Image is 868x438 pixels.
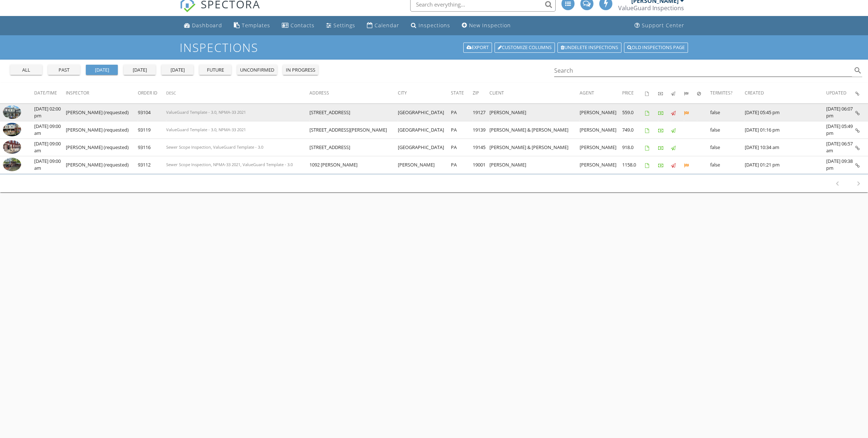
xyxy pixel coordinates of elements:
[34,83,66,103] th: Date/Time: Not sorted.
[202,67,228,74] div: future
[124,65,156,75] button: [DATE]
[451,121,473,138] td: PA
[745,121,826,138] td: [DATE] 01:16 pm
[451,90,464,96] span: State
[161,65,193,75] button: [DATE]
[451,138,473,156] td: PA
[489,90,504,96] span: Client
[138,156,166,173] td: 93112
[580,83,623,103] th: Agent: Not sorted.
[826,90,847,96] span: Updated
[745,138,826,156] td: [DATE] 10:34 am
[333,22,355,29] div: Settings
[745,83,826,103] th: Created: Not sorted.
[580,90,594,96] span: Agent
[375,22,399,29] div: Calendar
[622,104,645,121] td: 559.0
[66,104,138,121] td: [PERSON_NAME] (requested)
[127,67,153,74] div: [DATE]
[237,65,277,75] button: unconfirmed
[554,65,852,77] input: Search
[66,121,138,138] td: [PERSON_NAME] (requested)
[86,65,118,75] button: [DATE]
[199,65,231,75] button: future
[451,104,473,121] td: PA
[473,83,489,103] th: Zip: Not sorted.
[181,19,225,32] a: Dashboard
[138,104,166,121] td: 93104
[618,4,684,12] div: ValueGuard Inspections
[34,121,66,138] td: [DATE] 09:00 am
[469,22,511,29] div: New Inspection
[580,104,623,121] td: [PERSON_NAME]
[622,83,645,103] th: Price: Not sorted.
[495,43,555,53] a: Customize Columns
[419,22,450,29] div: Inspections
[710,121,745,138] td: false
[48,65,80,75] button: past
[697,83,710,103] th: Canceled: Not sorted.
[240,67,274,74] div: unconfirmed
[473,121,489,138] td: 19139
[66,90,89,96] span: Inspector
[642,22,684,29] div: Support Center
[164,67,191,74] div: [DATE]
[710,83,745,103] th: Termites?: Not sorted.
[138,121,166,138] td: 93119
[398,156,451,173] td: [PERSON_NAME]
[66,138,138,156] td: [PERSON_NAME] (requested)
[166,127,246,132] span: ValueGuard Template - 3.0, NPMA-33 2021
[398,90,407,96] span: City
[622,138,645,156] td: 918.0
[684,83,697,103] th: Submitted: Not sorted.
[283,65,318,75] button: in progress
[826,121,855,138] td: [DATE] 05:49 pm
[489,156,579,173] td: [PERSON_NAME]
[398,104,451,121] td: [GEOGRAPHIC_DATA]
[745,156,826,173] td: [DATE] 01:21 pm
[166,144,263,150] span: Sewer Scope Inspection, ValueGuard Template - 3.0
[826,83,855,103] th: Updated: Not sorted.
[138,90,157,96] span: Order ID
[580,121,623,138] td: [PERSON_NAME]
[166,90,176,96] span: Desc
[489,104,579,121] td: [PERSON_NAME]
[291,22,315,29] div: Contacts
[3,158,21,172] img: 9353417%2Freports%2Fc91e26b2-e11d-40cd-b5c8-d6555ba226b1%2Fcover_photos%2Ffl5QUhLh8XG6Ef4dCKqz%2F...
[309,104,398,121] td: [STREET_ADDRESS]
[309,121,398,138] td: [STREET_ADDRESS][PERSON_NAME]
[451,83,473,103] th: State: Not sorted.
[645,83,658,103] th: Agreements signed: Not sorted.
[580,156,623,173] td: [PERSON_NAME]
[10,65,42,75] button: all
[3,123,21,137] img: 9358856%2Freports%2Ff24c9b95-320c-41ce-bb6c-ac124521a109%2Fcover_photos%2FOpZItaU4NDilPH8ZhFEV%2F...
[51,67,77,74] div: past
[138,138,166,156] td: 93116
[459,19,514,32] a: New Inspection
[855,83,868,103] th: Inspection Details: Not sorted.
[3,105,21,119] img: 9348640%2Freports%2F5cb338ab-ebb5-4559-b95d-c451c6f0d537%2Fcover_photos%2FHkn3oPReBX6JjwyaUJGH%2F...
[745,104,826,121] td: [DATE] 05:45 pm
[473,156,489,173] td: 19001
[180,3,260,18] a: SPECTORA
[580,138,623,156] td: [PERSON_NAME]
[231,19,273,32] a: Templates
[489,138,579,156] td: [PERSON_NAME] & [PERSON_NAME]
[138,83,166,103] th: Order ID: Not sorted.
[710,156,745,173] td: false
[710,90,732,96] span: Termites?
[34,138,66,156] td: [DATE] 09:00 am
[34,156,66,173] td: [DATE] 09:00 am
[489,83,579,103] th: Client: Not sorted.
[13,67,39,74] div: all
[557,43,621,53] a: Undelete inspections
[463,43,492,53] a: Export
[364,19,402,32] a: Calendar
[3,140,21,154] img: 9356895%2Freports%2F2c17950a-5feb-4f3b-b1a9-9b9ed20a28db%2Fcover_photos%2Fq8Dx2MJMPSvZ6VVTrHt8%2F...
[242,22,270,29] div: Templates
[34,90,57,96] span: Date/Time
[166,162,293,167] span: Sewer Scope Inspection, NPMA-33 2021, ValueGuard Template - 3.0
[622,121,645,138] td: 749.0
[34,104,66,121] td: [DATE] 02:00 pm
[710,138,745,156] td: false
